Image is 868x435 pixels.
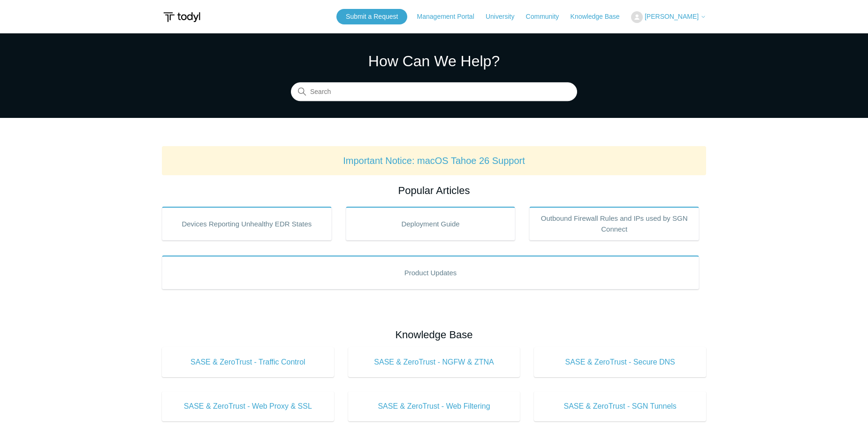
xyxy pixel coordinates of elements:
a: Management Portal [417,12,484,22]
a: SASE & ZeroTrust - SGN Tunnels [534,391,706,421]
a: Outbound Firewall Rules and IPs used by SGN Connect [529,207,699,241]
h1: How Can We Help? [291,50,577,72]
span: SASE & ZeroTrust - NGFW & ZTNA [362,357,506,368]
button: [PERSON_NAME] [631,11,706,23]
a: SASE & ZeroTrust - NGFW & ZTNA [348,347,520,377]
h2: Popular Articles [162,183,706,198]
a: SASE & ZeroTrust - Traffic Control [162,347,334,377]
a: Deployment Guide [346,207,516,241]
input: Search [291,83,577,101]
span: SASE & ZeroTrust - Secure DNS [548,357,692,368]
a: SASE & ZeroTrust - Secure DNS [534,347,706,377]
span: SASE & ZeroTrust - SGN Tunnels [548,401,692,412]
a: SASE & ZeroTrust - Web Filtering [348,391,520,421]
a: University [486,12,524,22]
a: Knowledge Base [571,12,629,22]
a: Community [526,12,569,22]
h2: Knowledge Base [162,327,706,342]
span: SASE & ZeroTrust - Traffic Control [176,357,320,368]
a: SASE & ZeroTrust - Web Proxy & SSL [162,391,334,421]
span: [PERSON_NAME] [645,13,699,20]
a: Submit a Request [336,9,407,24]
img: Todyl Support Center Help Center home page [162,8,202,26]
span: SASE & ZeroTrust - Web Proxy & SSL [176,401,320,412]
a: Important Notice: macOS Tahoe 26 Support [343,155,525,166]
span: SASE & ZeroTrust - Web Filtering [362,401,506,412]
a: Devices Reporting Unhealthy EDR States [162,207,332,241]
a: Product Updates [162,256,699,289]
